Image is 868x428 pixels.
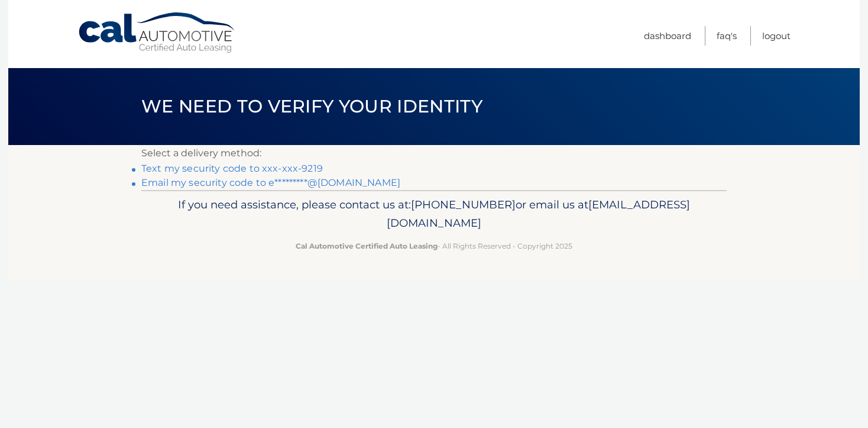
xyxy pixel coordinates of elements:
[141,95,482,117] span: We need to verify your identity
[141,177,400,188] a: Email my security code to e*********@[DOMAIN_NAME]
[762,26,791,46] a: Logout
[644,26,691,46] a: Dashboard
[141,163,323,174] a: Text my security code to xxx-xxx-9219
[149,195,719,233] p: If you need assistance, please contact us at: or email us at
[77,12,237,54] a: Cal Automotive
[411,198,516,211] span: [PHONE_NUMBER]
[717,26,737,46] a: FAQ's
[141,145,727,162] p: Select a delivery method:
[296,242,438,250] strong: Cal Automotive Certified Auto Leasing
[149,240,719,252] p: - All Rights Reserved - Copyright 2025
